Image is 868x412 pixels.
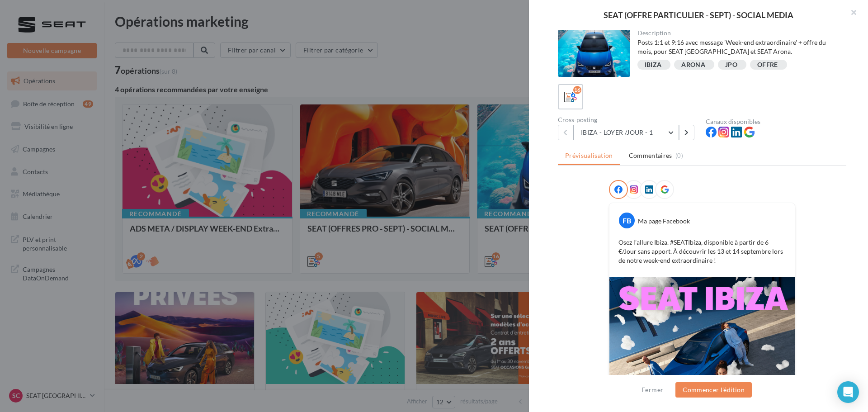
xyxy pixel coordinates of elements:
[638,384,667,395] button: Fermer
[573,86,581,94] div: 16
[645,62,662,68] div: IBIZA
[757,62,778,68] div: OFFRE
[619,213,635,228] div: FB
[637,30,840,36] div: Description
[618,238,786,265] p: Osez l’allure Ibiza. #SEATIbiza, disponible à partir de 6 €/Jour sans apport. À découvrir les 13 ...
[638,217,690,226] div: Ma page Facebook
[681,62,705,68] div: ARONA
[558,117,698,123] div: Cross-posting
[675,382,752,398] button: Commencer l'édition
[629,151,672,160] span: Commentaires
[543,11,854,19] div: SEAT (OFFRE PARTICULIER - SEPT) - SOCIAL MEDIA
[837,381,859,403] div: Open Intercom Messenger
[725,62,737,68] div: JPO
[706,118,846,125] div: Canaux disponibles
[675,152,683,159] span: (0)
[637,38,840,56] div: Posts 1:1 et 9:16 avec message 'Week-end extraordinaire' + offre du mois, pour SEAT [GEOGRAPHIC_D...
[573,125,679,140] button: IBIZA - LOYER /JOUR - 1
